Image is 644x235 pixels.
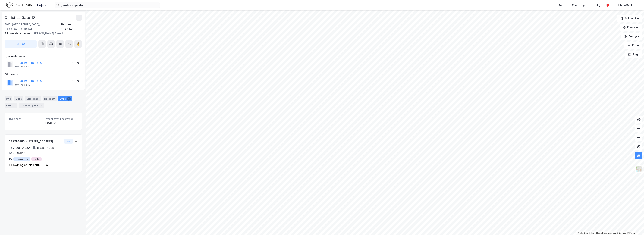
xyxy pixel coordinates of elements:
[5,72,82,77] div: Gårdeiere
[13,146,30,150] div: 2 468 ㎡ BYA
[594,3,600,7] div: Bolig
[15,83,30,86] div: 874 789 542
[624,42,642,49] button: Filter
[43,96,57,101] div: Datasett
[39,104,43,107] div: 1
[45,121,77,125] div: 8 845 ㎡
[15,65,30,68] div: 874 789 542
[13,163,52,167] div: Bygning er tatt i bruk - [DATE]
[19,103,44,108] div: Transaksjoner
[5,40,37,48] button: Tag
[5,96,12,101] div: Info
[12,104,16,107] div: 3
[620,24,642,31] button: Datasett
[9,121,42,125] div: 1
[61,22,82,31] div: Bergen, 164/1145
[621,33,642,40] button: Analyse
[625,217,644,235] div: Kontrollprogram for chat
[611,3,632,7] div: [PERSON_NAME]
[9,139,63,144] div: 139283163 - [STREET_ADDRESS]
[64,139,73,144] button: Vis
[13,151,24,155] div: 7 Etasjer
[6,2,46,8] img: logo.f888ab2527a4732fd821a326f86c7f29.svg
[25,96,41,101] div: Leietakere
[9,117,42,121] span: Bygninger
[558,3,564,7] div: Kart
[14,96,23,101] div: Eiere
[58,96,72,101] div: Bygg
[5,103,17,108] div: ESG
[72,61,80,65] div: 100%
[59,2,155,8] input: Søk på adresse, matrikkel, gårdeiere, leietakere eller personer
[635,166,642,173] img: Z
[5,22,61,31] div: 5015, [GEOGRAPHIC_DATA], [GEOGRAPHIC_DATA]
[5,32,32,35] span: Tilhørende adresser:
[625,217,644,235] iframe: Chat Widget
[5,54,82,58] div: Hjemmelshaver
[72,79,80,83] div: 100%
[5,15,36,21] div: Christies Gate 12
[5,31,79,36] div: [PERSON_NAME] Gate 1
[608,232,626,234] a: Improve this map
[45,117,77,121] span: Bygget bygningsområde
[577,232,588,234] a: Mapbox
[37,146,54,150] div: 8 845 ㎡ BRA
[67,97,71,101] div: 1
[31,146,32,149] div: •
[572,3,586,7] div: Mine Tags
[625,51,642,58] button: Tags
[589,232,607,234] a: OpenStreetMap
[617,15,642,22] button: Bokmerker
